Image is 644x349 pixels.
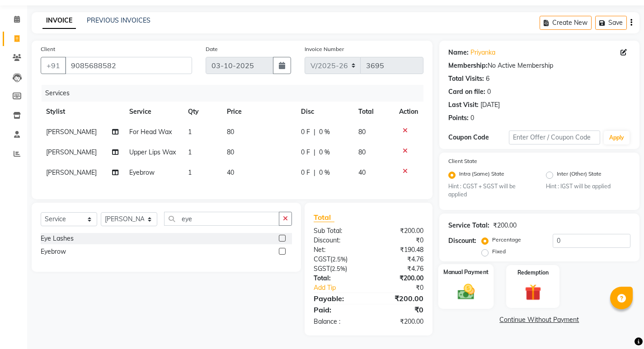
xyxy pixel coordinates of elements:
[448,61,488,70] div: Membership:
[314,127,315,137] span: |
[307,293,368,304] div: Payable:
[368,264,430,274] div: ₹4.76
[314,168,315,177] span: |
[319,168,330,177] span: 0 %
[448,87,485,97] div: Card on file:
[448,113,469,123] div: Points:
[41,234,74,243] div: Eye Lashes
[188,168,192,177] span: 1
[301,127,310,137] span: 0 F
[546,182,630,191] small: Hint : IGST will be applied
[301,148,310,157] span: 0 F
[307,283,379,293] a: Add Tip
[448,74,484,84] div: Total Visits:
[509,130,600,144] input: Enter Offer / Coupon Code
[332,256,346,263] span: 2.5%
[319,148,330,157] span: 0 %
[307,255,368,264] div: ( )
[492,236,521,244] label: Percentage
[368,274,430,283] div: ₹200.00
[307,317,368,326] div: Balance :
[296,102,353,122] th: Disc
[307,236,368,245] div: Discount:
[314,213,334,222] span: Total
[129,168,155,177] span: Eyebrow
[368,245,430,255] div: ₹190.48
[42,13,76,29] a: INVOICE
[448,236,476,246] div: Discount:
[41,57,66,74] button: +91
[314,148,315,157] span: |
[307,304,368,315] div: Paid:
[41,102,124,122] th: Stylist
[486,74,489,84] div: 6
[448,182,533,199] small: Hint : CGST + SGST will be applied
[448,133,509,142] div: Coupon Code
[183,102,222,122] th: Qty
[164,212,279,226] input: Search or Scan
[46,148,97,156] span: [PERSON_NAME]
[368,293,430,304] div: ₹200.00
[353,102,393,122] th: Total
[470,48,495,57] a: Priyanka
[480,100,500,110] div: [DATE]
[319,127,330,137] span: 0 %
[493,221,517,230] div: ₹200.00
[307,226,368,236] div: Sub Total:
[459,170,504,181] label: Intra (Same) State
[42,85,430,102] div: Services
[487,87,491,97] div: 0
[557,170,602,181] label: Inter (Other) State
[379,283,430,293] div: ₹0
[65,57,192,74] input: Search by Name/Mobile/Email/Code
[358,168,366,177] span: 40
[448,221,489,230] div: Service Total:
[368,317,430,326] div: ₹200.00
[307,274,368,283] div: Total:
[441,315,638,325] a: Continue Without Payment
[46,128,97,136] span: [PERSON_NAME]
[188,148,192,156] span: 1
[314,265,330,273] span: SGST
[87,16,150,24] a: PREVIOUS INVOICES
[358,128,366,136] span: 80
[129,148,176,156] span: Upper Lips Wax
[227,148,234,156] span: 80
[368,304,430,315] div: ₹0
[41,247,66,256] div: Eyebrow
[540,16,592,30] button: Create New
[332,265,345,272] span: 2.5%
[448,61,630,70] div: No Active Membership
[517,269,549,277] label: Redemption
[448,48,469,57] div: Name:
[368,236,430,245] div: ₹0
[46,168,97,177] span: [PERSON_NAME]
[221,102,295,122] th: Price
[188,128,192,136] span: 1
[206,45,218,53] label: Date
[124,102,183,122] th: Service
[448,100,479,110] div: Last Visit:
[452,282,479,302] img: _cash.svg
[470,113,474,123] div: 0
[305,45,344,53] label: Invoice Number
[307,264,368,274] div: ( )
[358,148,366,156] span: 80
[227,168,234,177] span: 40
[368,255,430,264] div: ₹4.76
[314,255,330,263] span: CGST
[595,16,627,30] button: Save
[443,268,489,277] label: Manual Payment
[129,128,172,136] span: For Head Wax
[227,128,234,136] span: 80
[394,102,423,122] th: Action
[492,247,506,256] label: Fixed
[520,282,546,302] img: _gift.svg
[604,131,630,144] button: Apply
[301,168,310,177] span: 0 F
[448,157,477,165] label: Client State
[41,45,55,53] label: Client
[307,245,368,255] div: Net:
[368,226,430,236] div: ₹200.00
